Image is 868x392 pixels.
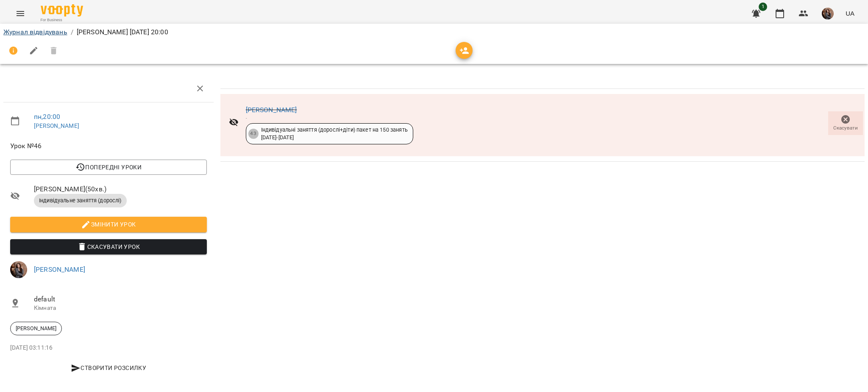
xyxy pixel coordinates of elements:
a: пн , 20:00 [34,113,60,121]
button: Створити розсилку [10,360,207,375]
span: For Business [41,17,83,23]
span: Створити розсилку [14,363,203,373]
div: - [246,115,413,121]
button: Menu [10,3,31,24]
span: Скасувати [833,124,858,132]
div: Індивідуальні заняття (дорослі+діти) пакет на 150 занять [DATE] - [DATE] [261,126,408,142]
a: [PERSON_NAME] [34,122,79,129]
p: Кімната [34,304,207,312]
span: Попередні уроки [17,162,200,172]
img: Voopty Logo [41,4,83,17]
img: 6c17d95c07e6703404428ddbc75e5e60.jpg [10,261,27,278]
div: 43 [248,129,259,139]
div: [PERSON_NAME] [10,322,62,335]
span: Скасувати Урок [17,242,200,252]
img: 6c17d95c07e6703404428ddbc75e5e60.jpg [822,8,834,19]
button: Скасувати [828,111,863,135]
span: Урок №46 [10,141,207,151]
button: Змінити урок [10,217,207,232]
span: [PERSON_NAME] ( 50 хв. ) [34,184,207,194]
span: default [34,294,207,304]
button: Скасувати Урок [10,239,207,254]
span: UA [846,9,854,18]
p: [DATE] 03:11:16 [10,344,207,352]
button: UA [842,6,858,21]
nav: breadcrumb [3,27,865,37]
span: Змінити урок [17,219,200,229]
a: Журнал відвідувань [3,28,67,36]
button: Попередні уроки [10,160,207,175]
span: [PERSON_NAME] [11,325,61,332]
p: [PERSON_NAME] [DATE] 20:00 [77,27,168,37]
span: Індивідуальне заняття (дорослі) [34,197,127,204]
span: 1 [759,3,767,11]
a: [PERSON_NAME] [246,106,297,114]
li: / [71,27,73,37]
a: [PERSON_NAME] [34,265,85,273]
